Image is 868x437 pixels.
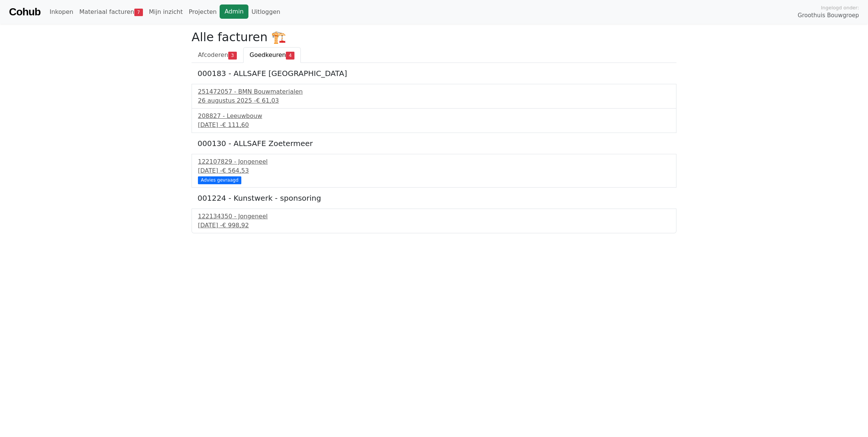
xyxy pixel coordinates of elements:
div: 251472057 - BMN Bouwmaterialen [198,87,670,96]
a: 208827 - Leeuwbouw[DATE] -€ 111,60 [198,112,670,130]
span: Groothuis Bouwgroep [798,11,859,20]
a: Afcoderen3 [192,47,243,63]
span: 4 [286,52,294,59]
div: 208827 - Leeuwbouw [198,112,670,121]
h5: 000183 - ALLSAFE [GEOGRAPHIC_DATA] [198,69,670,78]
span: Afcoderen [198,51,228,58]
div: [DATE] - [198,221,670,230]
a: Mijn inzicht [146,4,186,19]
div: 122107829 - Jongeneel [198,157,670,166]
h5: 001224 - Kunstwerk - sponsoring [198,194,670,203]
a: Admin [220,4,248,19]
span: € 564,53 [222,167,249,174]
h2: Alle facturen 🏗️ [192,30,676,44]
span: € 111,60 [222,121,249,128]
a: 122107829 - Jongeneel[DATE] -€ 564,53 Advies gevraagd [198,157,670,183]
div: Advies gevraagd [198,176,241,184]
a: Uitloggen [248,4,283,19]
a: 251472057 - BMN Bouwmaterialen26 augustus 2025 -€ 61,03 [198,87,670,105]
a: 122134350 - Jongeneel[DATE] -€ 998,92 [198,212,670,230]
span: 3 [228,52,237,59]
a: Cohub [9,3,40,21]
h5: 000130 - ALLSAFE Zoetermeer [198,139,670,148]
span: € 998,92 [222,222,249,229]
span: € 61,03 [256,97,279,104]
a: Inkopen [46,4,76,19]
div: 26 augustus 2025 - [198,96,670,105]
a: Projecten [186,4,220,19]
div: [DATE] - [198,121,670,130]
a: Materiaal facturen7 [76,4,146,19]
span: 7 [134,9,143,16]
a: Goedkeuren4 [243,47,301,63]
span: Ingelogd onder: [821,4,859,11]
div: [DATE] - [198,166,670,175]
span: Goedkeuren [250,51,286,58]
div: 122134350 - Jongeneel [198,212,670,221]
